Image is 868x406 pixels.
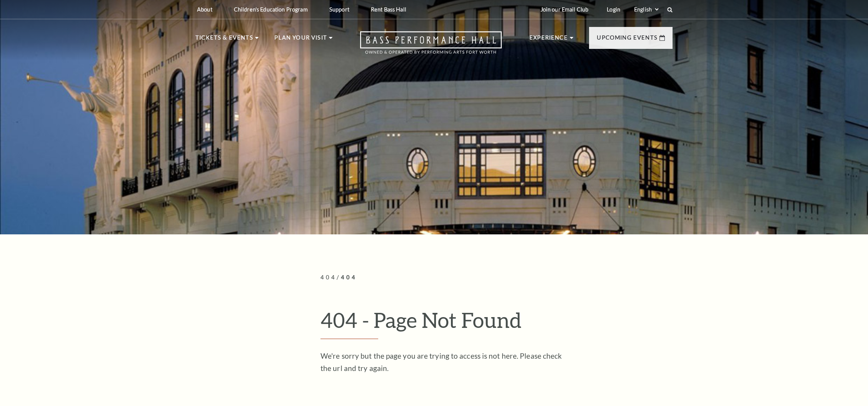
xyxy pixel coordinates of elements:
p: Rent Bass Hall [371,6,406,13]
p: Plan Your Visit [274,33,327,47]
p: Upcoming Events [597,33,658,47]
p: About [197,6,212,13]
span: 404 [341,274,357,281]
h1: 404 - Page Not Found [320,307,673,339]
p: Experience [529,33,568,47]
p: / [320,273,673,282]
p: Tickets & Events [195,33,253,47]
span: 404 [320,274,337,281]
select: Select: [633,6,660,13]
p: Support [329,6,349,13]
p: Children's Education Program [234,6,308,13]
p: We're sorry but the page you are trying to access is not here. Please check the url and try again. [320,350,571,374]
